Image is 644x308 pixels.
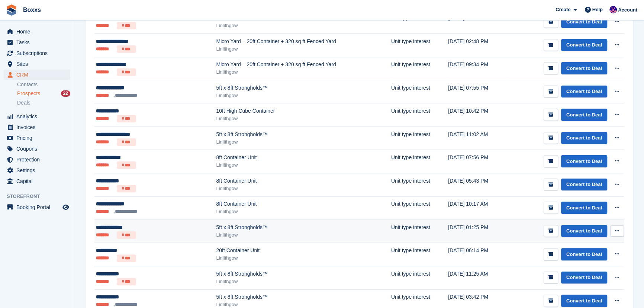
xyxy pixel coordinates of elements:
[16,144,61,154] span: Coupons
[16,133,61,143] span: Pricing
[391,80,448,103] td: Unit type interest
[448,196,506,219] td: [DATE] 10:17 AM
[561,155,607,167] a: Convert to Deal
[216,185,391,192] div: Linlithgow
[216,61,391,68] div: Micro Yard – 20ft Container + 320 sq ft Fenced Yard
[216,177,391,185] div: 8ft Container Unit
[216,138,391,146] div: Linlithgow
[391,126,448,150] td: Unit type interest
[216,161,391,169] div: Linlithgow
[16,26,61,37] span: Home
[216,208,391,215] div: Linlithgow
[17,90,40,97] span: Prospects
[216,107,391,115] div: 10ft High Cube Container
[216,278,391,285] div: Linlithgow
[16,48,61,58] span: Subscriptions
[17,90,70,97] a: Prospects 22
[448,150,506,173] td: [DATE] 07:56 PM
[17,99,30,106] span: Deals
[448,33,506,57] td: [DATE] 02:48 PM
[16,70,61,80] span: CRM
[391,57,448,80] td: Unit type interest
[391,103,448,127] td: Unit type interest
[391,173,448,197] td: Unit type interest
[216,115,391,122] div: Linlithgow
[17,81,70,88] a: Contacts
[4,26,70,37] a: menu
[216,22,391,29] div: Linlithgow
[16,122,61,132] span: Invoices
[4,154,70,165] a: menu
[4,133,70,143] a: menu
[391,219,448,243] td: Unit type interest
[216,231,391,239] div: Linlithgow
[561,225,607,237] a: Convert to Deal
[216,224,391,231] div: 5ft x 8ft Strongholds™
[4,202,70,212] a: menu
[216,270,391,278] div: 5ft x 8ft Strongholds™
[16,111,61,122] span: Analytics
[216,68,391,76] div: Linlithgow
[391,196,448,219] td: Unit type interest
[448,126,506,150] td: [DATE] 11:02 AM
[556,6,570,13] span: Create
[16,37,61,48] span: Tasks
[561,248,607,260] a: Convert to Deal
[448,57,506,80] td: [DATE] 09:34 PM
[6,4,17,16] img: stora-icon-8386f47178a22dfd0bd8f6a31ec36ba5ce8667c1dd55bd0f319d3a0aa187defe.svg
[609,6,617,13] img: Jamie Malcolm
[4,144,70,154] a: menu
[448,103,506,127] td: [DATE] 10:42 PM
[20,4,44,16] a: Boxxs
[4,48,70,58] a: menu
[561,16,607,28] a: Convert to Deal
[561,202,607,214] a: Convert to Deal
[448,243,506,266] td: [DATE] 06:14 PM
[16,165,61,176] span: Settings
[216,293,391,301] div: 5ft x 8ft Strongholds™
[216,131,391,138] div: 5ft x 8ft Strongholds™
[216,200,391,208] div: 8ft Container Unit
[16,59,61,69] span: Sites
[448,266,506,289] td: [DATE] 11:25 AM
[592,6,603,13] span: Help
[7,193,74,200] span: Storefront
[16,176,61,186] span: Capital
[216,254,391,262] div: Linlithgow
[4,70,70,80] a: menu
[391,10,448,34] td: Unit type interest
[448,219,506,243] td: [DATE] 01:25 PM
[216,92,391,99] div: Linlithgow
[4,176,70,186] a: menu
[391,33,448,57] td: Unit type interest
[4,111,70,122] a: menu
[16,154,61,165] span: Protection
[216,45,391,53] div: Linlithgow
[16,202,61,212] span: Booking Portal
[216,247,391,254] div: 20ft Container Unit
[561,132,607,144] a: Convert to Deal
[561,179,607,191] a: Convert to Deal
[216,38,391,45] div: Micro Yard – 20ft Container + 320 sq ft Fenced Yard
[391,243,448,266] td: Unit type interest
[61,90,70,97] div: 22
[448,10,506,34] td: [DATE] 10:17 AM
[4,59,70,69] a: menu
[391,266,448,289] td: Unit type interest
[216,84,391,92] div: 5ft x 8ft Strongholds™
[448,80,506,103] td: [DATE] 07:55 PM
[391,150,448,173] td: Unit type interest
[4,37,70,48] a: menu
[561,39,607,51] a: Convert to Deal
[561,109,607,121] a: Convert to Deal
[561,272,607,284] a: Convert to Deal
[561,86,607,98] a: Convert to Deal
[448,173,506,197] td: [DATE] 05:43 PM
[17,99,70,107] a: Deals
[561,295,607,307] a: Convert to Deal
[4,165,70,176] a: menu
[561,62,607,74] a: Convert to Deal
[216,154,391,161] div: 8ft Container Unit
[618,6,637,14] span: Account
[61,203,70,212] a: Preview store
